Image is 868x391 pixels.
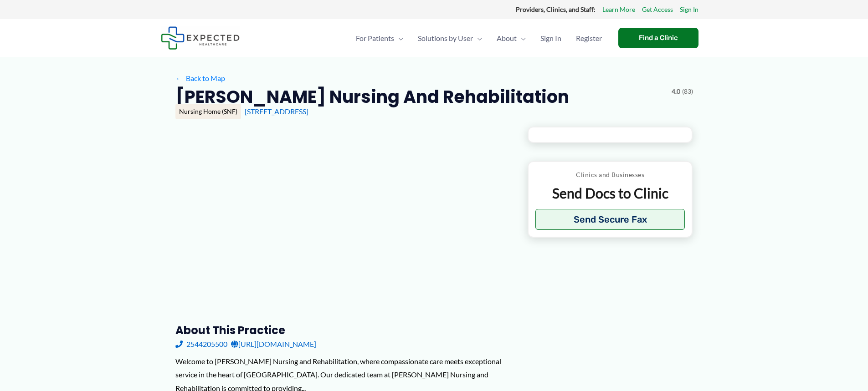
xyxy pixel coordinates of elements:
img: Expected Healthcare Logo - side, dark font, small [161,26,240,50]
h3: About this practice [175,323,513,337]
a: AboutMenu Toggle [489,22,533,54]
span: Solutions by User [418,22,473,54]
span: About [497,22,517,54]
button: Send Secure Fax [535,209,685,230]
a: Find a Clinic [618,28,699,48]
nav: Primary Site Navigation [349,22,609,54]
span: 4.0 [672,86,680,97]
span: Register [576,22,602,54]
a: Sign In [533,22,569,54]
span: Sign In [540,22,561,54]
span: (83) [682,86,693,97]
h2: [PERSON_NAME] Nursing and Rehabilitation [175,86,569,108]
a: Get Access [642,4,673,15]
a: Sign In [680,4,699,15]
span: ← [175,74,184,82]
a: Learn More [602,4,635,15]
strong: Providers, Clinics, and Staff: [516,5,596,13]
a: [URL][DOMAIN_NAME] [231,337,316,351]
span: Menu Toggle [517,22,526,54]
a: ←Back to Map [175,71,225,85]
a: For PatientsMenu Toggle [349,22,411,54]
a: Register [569,22,609,54]
a: [STREET_ADDRESS] [245,107,308,116]
a: Solutions by UserMenu Toggle [411,22,489,54]
span: Menu Toggle [473,22,482,54]
div: Nursing Home (SNF) [175,104,241,119]
p: Clinics and Businesses [535,169,685,181]
a: 2544205500 [175,337,227,351]
span: For Patients [356,22,394,54]
p: Send Docs to Clinic [535,184,685,202]
span: Menu Toggle [394,22,403,54]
